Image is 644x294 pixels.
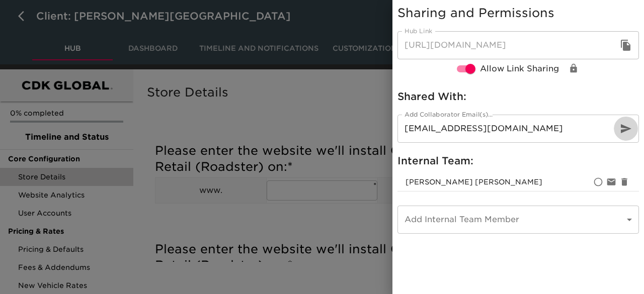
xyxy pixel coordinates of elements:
h6: Internal Team: [397,153,639,169]
div: Change View/Edit Permissions for Link Share [567,62,580,75]
div: ​ [397,206,639,234]
div: Remove ryan.dale@roadster.com [618,175,631,188]
div: Disable notifications for ryan.dale@roadster.com [605,175,618,188]
div: Set as primay account owner [592,175,605,188]
span: Allow Link Sharing [480,63,559,75]
span: [PERSON_NAME] [PERSON_NAME] [406,178,542,186]
h5: Sharing and Permissions [397,5,639,21]
h6: Shared With: [397,88,639,105]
